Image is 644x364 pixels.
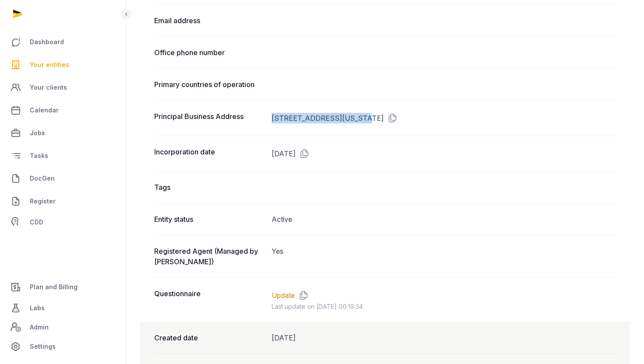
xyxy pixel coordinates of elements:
dt: Tags [154,182,265,192]
a: Plan and Billing [7,276,119,297]
span: Calendar [30,105,59,115]
span: Labs [30,303,45,313]
a: CDD [7,213,119,231]
dd: [STREET_ADDRESS][US_STATE] [272,111,616,125]
dd: Active [272,214,616,224]
span: Plan and Billing [30,282,78,292]
a: Labs [7,297,119,318]
span: Jobs [30,128,45,138]
span: Register [30,196,56,206]
span: Tasks [30,150,48,161]
dd: [DATE] [272,332,616,343]
a: Admin [7,318,119,336]
dt: Registered Agent (Managed by [PERSON_NAME]) [154,246,265,267]
a: Jobs [7,122,119,143]
a: Your clients [7,77,119,98]
div: Last update on [DATE] 00:19:34 [272,302,616,311]
span: Your clients [30,82,67,93]
dt: Incorporation date [154,147,265,161]
a: Your entities [7,54,119,75]
a: Update [272,290,295,301]
span: DocGen [30,173,55,184]
dt: Primary countries of operation [154,79,265,90]
a: Calendar [7,100,119,121]
dt: Created date [154,332,265,343]
span: Admin [30,322,49,332]
span: Dashboard [30,37,64,47]
dt: Email address [154,15,265,26]
dt: Questionnaire [154,288,265,311]
a: DocGen [7,168,119,189]
dd: Yes [272,246,616,267]
a: Settings [7,336,119,357]
a: Tasks [7,145,119,166]
a: Dashboard [7,31,119,52]
dt: Office phone number [154,47,265,58]
span: CDD [30,217,43,227]
dd: [DATE] [272,147,616,161]
dt: Principal Business Address [154,111,265,125]
dt: Entity status [154,214,265,224]
span: Settings [30,341,56,352]
span: Your entities [30,59,69,70]
a: Register [7,191,119,212]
